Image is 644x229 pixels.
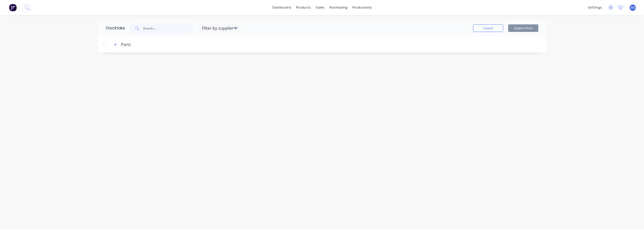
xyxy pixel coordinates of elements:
div: purchasing [327,4,350,11]
div: Filter by supplier [199,25,240,31]
div: productivity [350,4,374,11]
div: settings [585,4,604,11]
div: Stocktake [98,20,125,36]
button: Cancel [473,24,503,32]
input: Search... [143,23,193,33]
div: sales [313,4,327,11]
span: GQ [631,5,635,10]
a: dashboard [270,4,294,11]
div: products [294,4,313,11]
button: Update Stock [508,24,538,32]
div: Parts [121,41,131,48]
img: Factory [9,4,17,11]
